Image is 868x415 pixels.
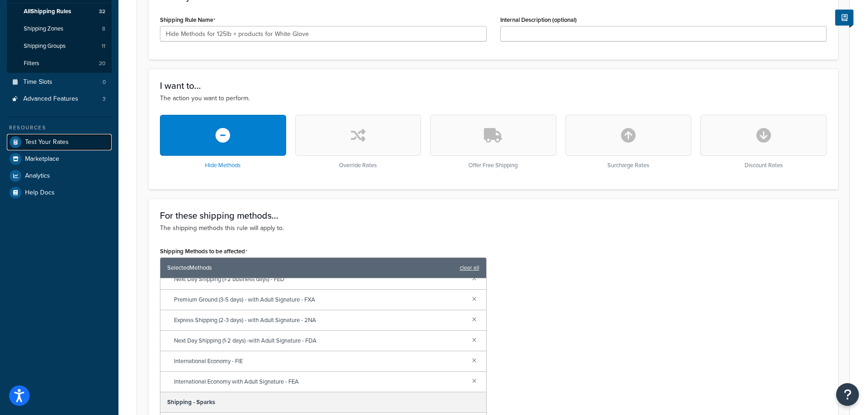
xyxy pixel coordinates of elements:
[160,81,827,91] h3: I want to...
[160,210,827,220] h3: For these shipping methods...
[7,91,112,108] li: Advanced Features
[565,115,692,169] div: Surcharge Rates
[99,8,105,15] span: 32
[23,78,52,86] span: Time Slots
[102,42,105,50] span: 11
[7,55,112,72] li: Filters
[295,115,421,169] div: Override Rates
[25,155,59,163] span: Marketplace
[25,172,50,180] span: Analytics
[7,124,112,132] div: Resources
[99,60,105,67] span: 20
[23,95,78,103] span: Advanced Features
[24,25,63,33] span: Shipping Zones
[7,55,112,72] a: Filters20
[160,115,286,169] div: Hide Methods
[7,20,112,37] a: Shipping Zones8
[700,115,827,169] div: Discount Rates
[7,91,112,108] a: Advanced Features3
[174,355,465,368] span: International Economy - FIE
[835,10,853,26] button: Show Help Docs
[7,38,112,55] li: Shipping Groups
[7,151,112,167] a: Marketplace
[160,16,216,24] label: Shipping Rule Name
[7,74,112,91] li: Time Slots
[430,115,556,169] div: Offer Free Shipping
[174,293,465,306] span: Premium Ground (3-5 days) - with Adult Signature - FXA
[25,138,69,146] span: Test Your Rates
[160,248,247,255] label: Shipping Methods to be affected
[7,74,112,91] a: Time Slots0
[7,134,112,150] a: Test Your Rates
[7,38,112,55] a: Shipping Groups11
[7,168,112,184] a: Analytics
[24,60,39,67] span: Filters
[836,383,859,406] button: Open Resource Center
[7,20,112,37] li: Shipping Zones
[24,42,66,50] span: Shipping Groups
[500,16,577,23] label: Internal Description (optional)
[174,273,465,286] span: Next Day Shipping (1-2 business days) - FED
[24,8,71,15] span: All Shipping Rules
[167,261,455,274] span: Selected Methods
[103,95,106,103] span: 3
[160,93,827,103] p: The action you want to perform.
[174,334,465,347] span: Next Day Shipping (1-2 days) -with Adult Signature - FDA
[174,314,465,327] span: Express Shipping (2-3 days) - with Adult Signature - 2NA
[160,223,827,233] p: The shipping methods this rule will apply to.
[102,25,105,33] span: 8
[103,78,106,86] span: 0
[460,261,479,274] a: clear all
[7,3,112,20] a: AllShipping Rules32
[160,392,486,413] div: Shipping - Sparks
[174,375,465,388] span: International Economy with Adult Signature - FEA
[7,184,112,201] a: Help Docs
[25,189,55,197] span: Help Docs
